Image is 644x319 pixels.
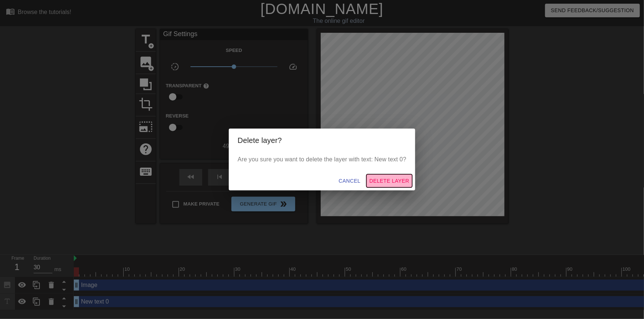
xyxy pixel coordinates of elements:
[238,155,406,164] p: Are you sure you want to delete the layer with text: New text 0?
[238,134,406,146] h2: Delete layer?
[369,176,409,186] span: Delete Layer
[339,176,361,186] span: Cancel
[336,174,364,188] button: Cancel
[366,174,412,188] button: Delete Layer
